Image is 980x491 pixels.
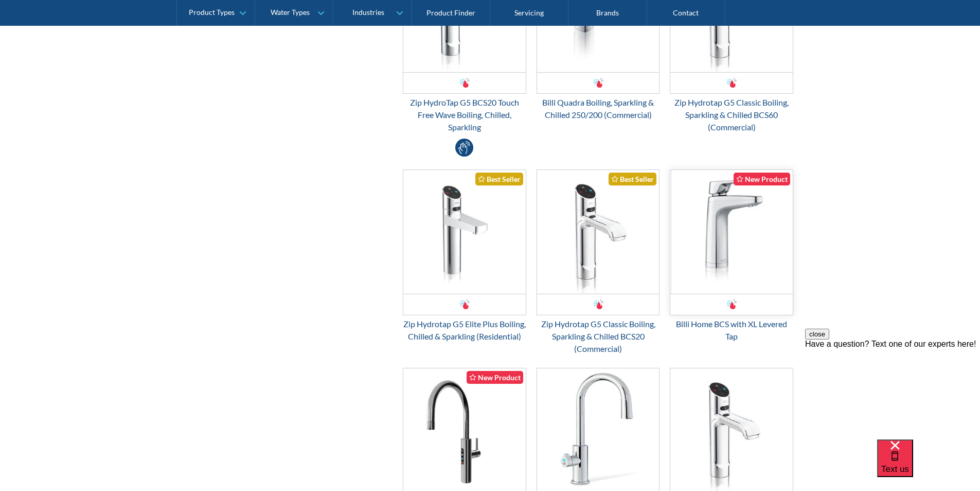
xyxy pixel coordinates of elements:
div: Zip Hydrotap G5 Elite Plus Boiling, Chilled & Sparkling (Residential) [403,318,526,343]
img: Zip Hydrotap G5 Classic Boiling, Sparkling & Chilled BCS20 (Commercial) [537,170,660,294]
div: Zip Hydrotap G5 Classic Boiling, Sparkling & Chilled BCS20 (Commercial) [537,318,660,355]
div: Best Seller [475,173,523,185]
div: Zip Hydrotap G5 Classic Boiling, Sparkling & Chilled BCS60 (Commercial) [670,96,793,133]
div: Zip HydroTap G5 BCS20 Touch Free Wave Boiling, Chilled, Sparkling [403,96,526,133]
iframe: podium webchat widget bubble [877,439,980,491]
img: Zip Hydrotap G5 Elite Plus Boiling, Chilled & Sparkling (Residential) [403,170,526,294]
div: New Product [467,371,523,384]
a: Zip Hydrotap G5 Elite Plus Boiling, Chilled & Sparkling (Residential)Best SellerZip Hydrotap G5 E... [403,170,526,343]
div: Industries [352,8,384,17]
img: Billi Home BCS with XL Levered Tap [670,170,793,294]
div: Best Seller [609,173,656,185]
a: Billi Home BCS with XL Levered TapNew ProductBilli Home BCS with XL Levered Tap [670,170,793,343]
iframe: podium webchat widget prompt [805,329,980,452]
div: Water Types [271,8,310,17]
div: Billi Home BCS with XL Levered Tap [670,318,793,343]
div: Billi Quadra Boiling, Sparkling & Chilled 250/200 (Commercial) [537,96,660,121]
div: Product Types [189,8,235,17]
a: Zip Hydrotap G5 Classic Boiling, Sparkling & Chilled BCS20 (Commercial)Best SellerZip Hydrotap G5... [537,170,660,355]
div: New Product [734,173,790,185]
